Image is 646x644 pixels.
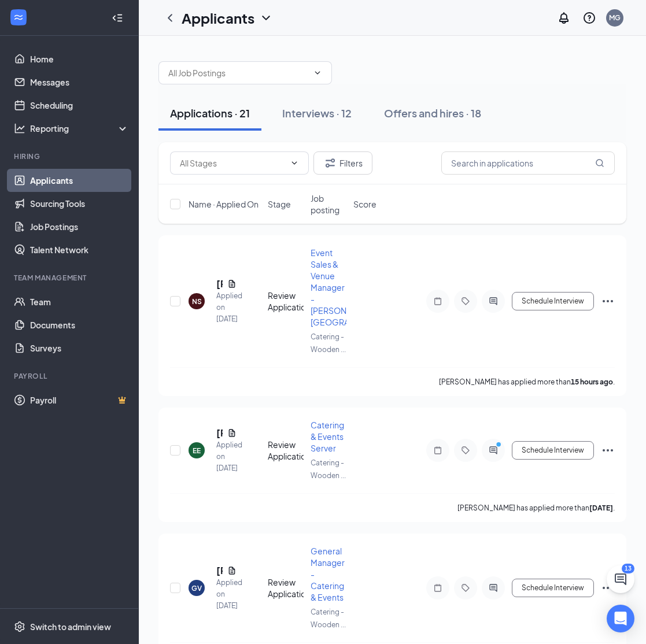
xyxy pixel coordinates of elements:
div: EE [193,446,201,456]
svg: Settings [14,621,25,632]
svg: PrimaryDot [493,441,507,450]
svg: ActiveChat [486,583,500,593]
svg: Tag [459,583,472,593]
svg: Document [227,279,237,288]
svg: Tag [459,297,472,306]
svg: Ellipses [601,443,615,457]
span: Name · Applied On [189,198,259,210]
button: Schedule Interview [512,579,594,597]
h5: [PERSON_NAME] [216,277,223,290]
svg: Document [227,566,237,575]
h5: [PERSON_NAME] [216,427,223,439]
svg: Tag [459,446,472,455]
div: Applications · 21 [170,106,250,120]
svg: Note [431,583,445,593]
div: Hiring [14,151,127,161]
span: Event Sales & Venue Manager - [PERSON_NAME][GEOGRAPHIC_DATA] [311,247,395,327]
a: Home [30,47,129,71]
p: [PERSON_NAME] has applied more than . [457,503,615,513]
button: Schedule Interview [512,441,594,460]
b: [DATE] [589,504,613,512]
svg: ActiveChat [486,446,500,455]
button: Schedule Interview [512,292,594,310]
svg: Notifications [557,11,571,25]
span: Catering - Wooden ... [311,332,346,354]
div: Payroll [14,371,127,381]
input: Search in applications [441,151,615,175]
div: Review Application [268,290,304,313]
div: Applied on [DATE] [216,577,237,612]
svg: Filter [323,156,337,170]
span: Catering - Wooden ... [311,608,346,629]
div: Review Application [268,576,304,599]
span: General Manager - Catering & Events [311,546,345,602]
button: Filter Filters [313,151,372,175]
a: PayrollCrown [30,388,129,412]
svg: Note [431,446,445,455]
div: MG [609,13,621,23]
b: 15 hours ago [571,377,613,386]
a: Job Postings [30,215,129,238]
div: NS [192,297,202,306]
svg: ChevronLeft [163,11,177,25]
div: 13 [622,564,634,573]
input: All Stages [180,157,285,169]
span: Stage [268,198,291,210]
div: Applied on [DATE] [216,290,237,325]
div: Switch to admin view [30,621,111,632]
svg: Collapse [112,12,123,24]
div: Reporting [30,123,130,134]
svg: Analysis [14,123,25,134]
svg: ActiveChat [486,297,500,306]
a: Team [30,290,129,313]
div: Offers and hires · 18 [384,106,481,120]
span: Score [353,198,376,210]
svg: MagnifyingGlass [595,158,604,168]
svg: Ellipses [601,294,615,308]
svg: ChevronDown [313,68,322,77]
span: Catering - Wooden ... [311,458,346,480]
a: Scheduling [30,94,129,117]
p: [PERSON_NAME] has applied more than . [439,377,615,387]
div: Team Management [14,273,127,283]
a: Sourcing Tools [30,192,129,215]
a: Messages [30,71,129,94]
div: GV [191,583,202,593]
svg: ChevronDown [259,11,273,25]
span: Job posting [311,193,346,216]
svg: WorkstreamLogo [13,12,24,23]
div: Review Applications [268,439,304,462]
input: All Job Postings [168,66,308,79]
a: Documents [30,313,129,336]
svg: QuestionInfo [582,11,596,25]
a: Surveys [30,336,129,360]
a: Applicants [30,169,129,192]
div: Applied on [DATE] [216,439,237,474]
svg: Ellipses [601,581,615,595]
svg: Document [227,428,237,438]
a: Talent Network [30,238,129,261]
svg: ChatActive [614,572,627,586]
h5: [PERSON_NAME] [216,564,223,577]
button: ChatActive [607,565,634,593]
h1: Applicants [182,8,254,28]
span: Catering & Events Server [311,420,344,453]
svg: ChevronDown [290,158,299,168]
svg: Note [431,297,445,306]
div: Interviews · 12 [282,106,352,120]
div: Open Intercom Messenger [607,605,634,632]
